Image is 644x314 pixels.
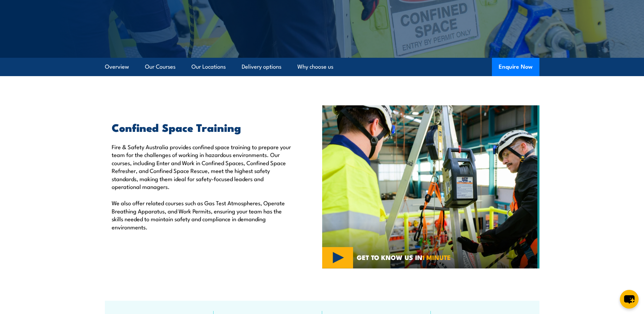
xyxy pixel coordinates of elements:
a: Why choose us [297,58,333,76]
a: Our Courses [145,58,176,76]
button: Enquire Now [492,58,539,76]
a: Overview [105,58,129,76]
p: Fire & Safety Australia provides confined space training to prepare your team for the challenges ... [112,143,291,190]
h2: Confined Space Training [112,122,291,132]
button: chat-button [620,290,639,309]
a: Our Locations [191,58,226,76]
img: Confined Space Courses Australia [322,105,539,268]
a: Delivery options [242,58,281,76]
p: We also offer related courses such as Gas Test Atmospheres, Operate Breathing Apparatus, and Work... [112,199,291,231]
strong: 1 MINUTE [422,252,451,262]
span: GET TO KNOW US IN [357,254,451,260]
